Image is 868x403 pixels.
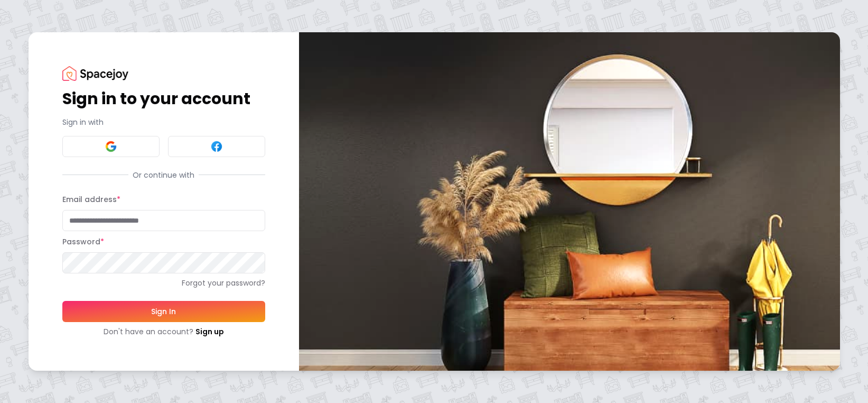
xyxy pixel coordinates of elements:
[62,117,265,127] p: Sign in with
[195,326,224,337] a: Sign up
[62,236,104,247] label: Password
[62,89,265,108] h1: Sign in to your account
[299,32,840,370] img: banner
[128,170,199,180] span: Or continue with
[62,66,128,80] img: Spacejoy Logo
[210,140,223,153] img: Facebook signin
[62,301,265,322] button: Sign In
[62,278,265,288] a: Forgot your password?
[62,194,120,205] label: Email address
[62,326,265,337] div: Don't have an account?
[105,140,117,153] img: Google signin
